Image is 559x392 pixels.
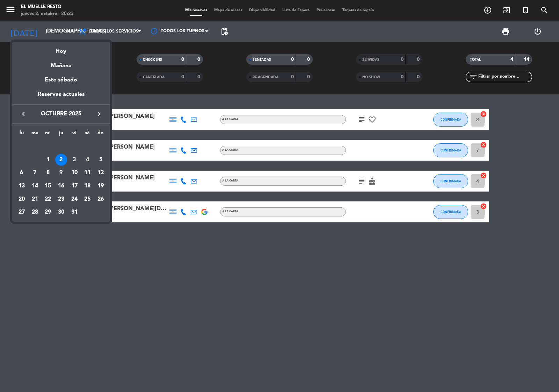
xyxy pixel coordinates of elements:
[81,180,93,192] div: 18
[16,206,28,218] div: 27
[81,153,94,166] td: 4 de octubre de 2025
[16,167,28,179] div: 6
[41,179,55,193] td: 15 de octubre de 2025
[94,193,107,206] td: 26 de octubre de 2025
[95,167,107,179] div: 12
[55,129,68,140] th: jueves
[68,129,81,140] th: viernes
[94,129,107,140] th: domingo
[93,109,105,119] button: keyboard_arrow_right
[29,193,41,205] div: 21
[94,153,107,166] td: 5 de octubre de 2025
[15,140,107,153] td: OCT.
[68,153,81,166] td: 3 de octubre de 2025
[29,167,41,179] div: 7
[28,206,42,219] td: 28 de octubre de 2025
[28,179,42,193] td: 14 de octubre de 2025
[28,129,42,140] th: martes
[55,167,67,179] div: 9
[95,193,107,205] div: 26
[81,179,94,193] td: 18 de octubre de 2025
[68,193,80,205] div: 24
[94,166,107,180] td: 12 de octubre de 2025
[55,153,68,166] td: 2 de octubre de 2025
[55,193,68,206] td: 23 de octubre de 2025
[12,42,110,56] div: Hoy
[68,206,81,219] td: 31 de octubre de 2025
[81,154,93,166] div: 4
[28,166,42,180] td: 7 de octubre de 2025
[42,206,54,218] div: 29
[55,166,68,180] td: 9 de octubre de 2025
[95,154,107,166] div: 5
[41,153,55,166] td: 1 de octubre de 2025
[68,206,80,218] div: 31
[41,193,55,206] td: 22 de octubre de 2025
[12,90,110,104] div: Reservas actuales
[81,167,93,179] div: 11
[16,193,28,205] div: 20
[81,193,93,205] div: 25
[29,206,41,218] div: 28
[81,129,94,140] th: sábado
[15,193,28,206] td: 20 de octubre de 2025
[15,166,28,180] td: 6 de octubre de 2025
[16,180,28,192] div: 13
[68,193,81,206] td: 24 de octubre de 2025
[55,206,68,219] td: 30 de octubre de 2025
[15,179,28,193] td: 13 de octubre de 2025
[30,109,93,119] span: octubre 2025
[42,167,54,179] div: 8
[55,180,67,192] div: 16
[12,70,110,90] div: Este sábado
[68,154,80,166] div: 3
[12,56,110,70] div: Mañana
[68,167,80,179] div: 10
[41,206,55,219] td: 29 de octubre de 2025
[41,129,55,140] th: miércoles
[68,166,81,180] td: 10 de octubre de 2025
[55,179,68,193] td: 16 de octubre de 2025
[28,193,42,206] td: 21 de octubre de 2025
[41,166,55,180] td: 8 de octubre de 2025
[55,154,67,166] div: 2
[17,109,30,119] button: keyboard_arrow_left
[68,179,81,193] td: 17 de octubre de 2025
[42,193,54,205] div: 22
[15,129,28,140] th: lunes
[55,193,67,205] div: 23
[15,206,28,219] td: 27 de octubre de 2025
[95,180,107,192] div: 19
[42,154,54,166] div: 1
[94,179,107,193] td: 19 de octubre de 2025
[55,206,67,218] div: 30
[42,180,54,192] div: 15
[19,110,28,118] i: keyboard_arrow_left
[68,180,80,192] div: 17
[81,193,94,206] td: 25 de octubre de 2025
[29,180,41,192] div: 14
[81,166,94,180] td: 11 de octubre de 2025
[95,110,103,118] i: keyboard_arrow_right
